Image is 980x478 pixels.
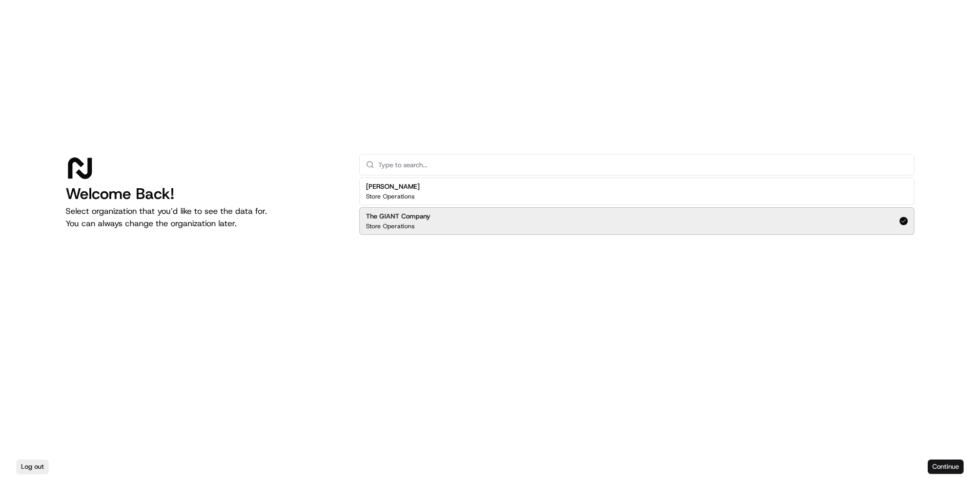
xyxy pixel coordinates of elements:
[366,222,415,230] p: Store Operations
[366,192,415,201] p: Store Operations
[366,182,420,191] h2: [PERSON_NAME]
[366,212,431,221] h2: The GIANT Company
[66,185,343,203] h1: Welcome Back!
[66,205,343,230] p: Select organization that you’d like to see the data for. You can always change the organization l...
[378,154,908,175] input: Type to search...
[359,175,914,237] div: Suggestions
[16,460,49,474] button: Log out
[928,460,964,474] button: Continue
